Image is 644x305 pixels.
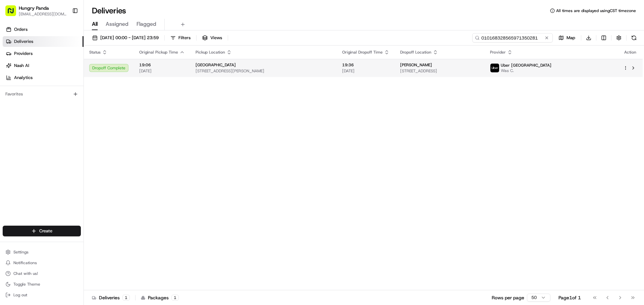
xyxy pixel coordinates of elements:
[196,50,225,55] span: Pickup Location
[14,51,33,57] span: Providers
[3,36,84,47] a: Deliveries
[13,282,40,287] span: Toggle Theme
[501,63,551,68] span: Uber [GEOGRAPHIC_DATA]
[178,35,191,41] span: Filters
[556,8,636,13] span: All times are displayed using CST timezone
[19,5,49,11] button: Hungry Panda
[139,62,185,68] span: 19:06
[3,290,81,300] button: Log out
[567,35,575,41] span: Map
[3,258,81,268] button: Notifications
[492,294,524,301] p: Rows per page
[342,50,383,55] span: Original Dropoff Time
[14,75,33,81] span: Analytics
[7,150,12,156] div: 📗
[555,33,578,43] button: Map
[623,50,637,55] div: Action
[89,33,162,43] button: [DATE] 00:00 - [DATE] 23:59
[3,89,81,99] div: Favorites
[56,122,58,127] span: •
[3,269,81,278] button: Chat with us!
[14,64,26,76] img: 1727276513143-84d647e1-66c0-4f92-a045-3c9f9f5dfd92
[3,3,69,19] button: Hungry Panda[EMAIL_ADDRESS][DOMAIN_NAME]
[100,35,159,41] span: [DATE] 00:00 - [DATE] 23:59
[4,147,54,159] a: 📗Knowledge Base
[210,35,222,41] span: Views
[7,116,17,126] img: Asif Zaman Khan
[47,166,81,171] a: Powered byPylon
[501,68,551,73] span: Was C.
[13,150,51,156] span: Knowledge Base
[3,226,81,236] button: Create
[57,150,62,156] div: 💻
[92,5,126,16] h1: Deliveries
[14,63,29,69] span: Nash AI
[3,24,84,35] a: Orders
[89,50,101,55] span: Status
[7,64,19,76] img: 1736555255976-a54dd68f-1ca7-489b-9aae-adbdc363a1c4
[26,104,42,109] span: 8月15日
[400,50,431,55] span: Dropoff Location
[167,33,194,43] button: Filters
[30,71,92,76] div: We're available if you need us!
[558,294,581,301] div: Page 1 of 1
[63,150,108,156] span: API Documentation
[629,33,639,43] button: Refresh
[13,292,27,298] span: Log out
[472,33,553,43] input: Type to search
[13,260,37,265] span: Notifications
[342,62,389,68] span: 19:36
[14,39,33,45] span: Deliveries
[3,280,81,289] button: Toggle Theme
[13,122,19,128] img: 1736555255976-a54dd68f-1ca7-489b-9aae-adbdc363a1c4
[196,62,236,68] span: [GEOGRAPHIC_DATA]
[67,166,81,171] span: Pylon
[171,295,179,301] div: 1
[3,48,84,59] a: Providers
[3,72,84,83] a: Analytics
[114,66,122,74] button: Start new chat
[490,64,499,72] img: uber-new-logo.jpeg
[137,20,156,28] span: Flagged
[7,27,122,37] p: Welcome 👋
[7,87,43,92] div: Past conversations
[104,86,122,94] button: See all
[106,20,128,28] span: Assigned
[139,50,178,55] span: Original Pickup Time
[490,50,506,55] span: Provider
[13,271,38,276] span: Chat with us!
[19,11,67,17] button: [EMAIL_ADDRESS][DOMAIN_NAME]
[141,294,179,301] div: Packages
[139,68,185,74] span: [DATE]
[92,294,130,301] div: Deliveries
[30,64,110,71] div: Start new chat
[39,228,52,234] span: Create
[122,295,130,301] div: 1
[22,104,24,109] span: •
[199,33,225,43] button: Views
[92,20,98,28] span: All
[400,62,432,68] span: [PERSON_NAME]
[13,249,29,255] span: Settings
[54,147,110,159] a: 💻API Documentation
[17,43,111,50] input: Clear
[7,7,20,20] img: Nash
[196,68,331,74] span: [STREET_ADDRESS][PERSON_NAME]
[59,122,72,127] span: 8月7日
[21,122,54,127] span: [PERSON_NAME]
[14,26,28,32] span: Orders
[400,68,479,74] span: [STREET_ADDRESS]
[342,68,389,74] span: [DATE]
[3,60,84,71] a: Nash AI
[3,247,81,257] button: Settings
